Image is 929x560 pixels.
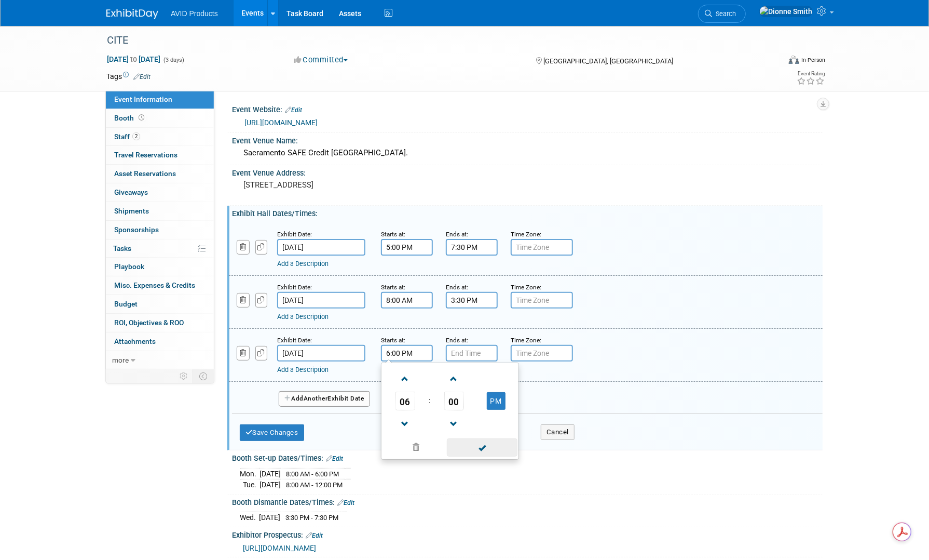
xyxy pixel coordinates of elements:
input: Start Time [381,345,433,362]
a: [URL][DOMAIN_NAME] [243,544,316,552]
td: [DATE] [259,479,281,490]
span: 2 [132,132,140,140]
small: Ends at: [446,284,468,291]
small: Time Zone: [511,337,541,344]
small: Starts at: [381,337,405,344]
span: AVID Products [171,9,218,18]
a: Increment Hour [395,365,415,392]
span: Budget [114,300,138,308]
input: Date [277,345,365,362]
input: End Time [446,292,498,309]
div: Event Format [718,54,825,70]
span: Tasks [113,244,131,252]
a: Increment Minute [444,365,464,392]
input: Start Time [381,239,433,256]
a: Add a Description [277,260,329,268]
button: Committed [290,55,352,65]
span: 8:00 AM - 6:00 PM [286,470,339,478]
div: Sacramento SAFE Credit [GEOGRAPHIC_DATA]. [240,145,815,161]
div: Booth Dismantle Dates/Times: [232,495,823,508]
a: Tasks [106,239,214,258]
small: Exhibit Date: [277,231,312,238]
span: Staff [114,132,140,141]
small: Exhibit Date: [277,284,312,291]
button: AddAnotherExhibit Date [279,391,370,407]
a: Clear selection [384,441,448,455]
button: Save Changes [240,424,304,441]
span: Event Information [114,95,172,103]
td: Mon. [240,468,259,479]
input: Date [277,292,365,309]
span: Attachments [114,337,156,345]
a: Playbook [106,258,214,276]
span: more [112,356,129,364]
td: Tue. [240,479,259,490]
span: Misc. Expenses & Credits [114,281,195,289]
a: more [106,351,214,369]
a: Edit [326,455,343,462]
div: CITE [103,31,764,50]
pre: [STREET_ADDRESS] [243,180,467,190]
span: Booth not reserved yet [136,114,146,122]
img: ExhibitDay [106,9,158,19]
a: Budget [106,295,214,313]
span: Sponsorships [114,225,159,234]
small: Time Zone: [511,231,541,238]
small: Ends at: [446,337,468,344]
a: Decrement Minute [444,410,464,437]
div: Exhibitor Prospectus: [232,527,823,541]
a: Edit [306,532,323,539]
a: Booth [106,109,214,127]
small: Time Zone: [511,284,541,291]
span: Pick Minute [444,392,464,410]
small: Ends at: [446,231,468,238]
td: Toggle Event Tabs [193,369,214,383]
a: Shipments [106,202,214,220]
input: Date [277,239,365,256]
span: Shipments [114,207,149,215]
small: Starts at: [381,231,405,238]
input: Time Zone [511,239,573,256]
button: PM [487,392,506,410]
span: [GEOGRAPHIC_DATA], [GEOGRAPHIC_DATA] [543,57,673,65]
input: Time Zone [511,345,573,362]
a: Search [698,5,746,23]
td: [DATE] [259,468,281,479]
div: In-Person [801,56,825,64]
a: Edit [285,106,302,114]
div: Exhibit Hall Dates/Times: [232,206,823,219]
img: Dionne Smith [759,6,813,17]
div: Booth Set-up Dates/Times: [232,450,823,464]
a: Edit [133,73,151,81]
a: Event Information [106,90,214,109]
span: Search [712,10,736,18]
a: Staff2 [106,128,214,146]
td: Tags [106,71,151,82]
span: Travel Reservations [114,151,177,159]
a: Add a Description [277,366,329,374]
a: Attachments [106,332,214,351]
input: Start Time [381,292,433,309]
td: Personalize Event Tab Strip [175,369,193,383]
a: Add a Description [277,313,329,321]
button: Cancel [541,424,575,440]
a: Done [446,441,518,456]
span: Pick Hour [395,392,415,410]
small: Starts at: [381,284,405,291]
span: 3:30 PM - 7:30 PM [285,514,338,522]
span: Booth [114,114,146,122]
div: Event Rating [797,71,825,76]
a: Decrement Hour [395,410,415,437]
a: [URL][DOMAIN_NAME] [244,118,318,127]
span: Playbook [114,262,144,271]
span: 8:00 AM - 12:00 PM [286,481,343,489]
small: Exhibit Date: [277,337,312,344]
a: ROI, Objectives & ROO [106,314,214,332]
a: Edit [337,499,354,506]
span: ROI, Objectives & ROO [114,318,184,327]
div: Event Venue Name: [232,133,823,146]
input: End Time [446,239,498,256]
td: Wed. [240,512,259,523]
input: Time Zone [511,292,573,309]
